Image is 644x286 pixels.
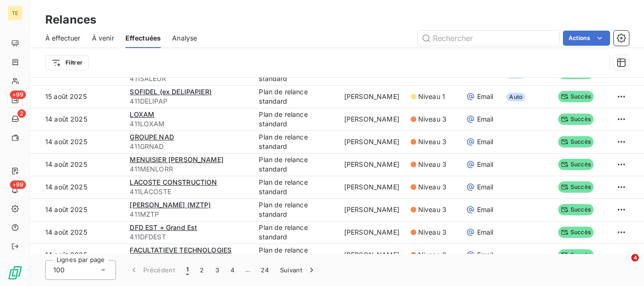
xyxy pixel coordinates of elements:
[130,110,154,118] span: LOXAM
[130,155,223,163] span: MENUISIER [PERSON_NAME]
[225,260,240,280] button: 4
[339,221,405,244] td: [PERSON_NAME]
[558,136,594,147] span: Succès
[339,153,405,176] td: [PERSON_NAME]
[194,260,209,280] button: 2
[418,182,446,192] span: Niveau 3
[240,262,255,278] span: …
[253,244,338,266] td: Plan de relance standard
[45,55,89,70] button: Filtrer
[253,131,338,153] td: Plan de relance standard
[124,260,181,280] button: Précédent
[130,201,211,209] span: [PERSON_NAME] (MZTP)
[30,108,124,131] td: 14 août 2025
[339,198,405,221] td: [PERSON_NAME]
[418,250,446,260] span: Niveau 3
[125,33,161,43] span: Effectuées
[8,265,23,280] img: Logo LeanPay
[253,108,338,131] td: Plan de relance standard
[558,159,594,170] span: Succès
[130,187,248,196] span: 411LACOSTE
[253,176,338,198] td: Plan de relance standard
[30,198,124,221] td: 14 août 2025
[477,250,494,260] span: Email
[10,90,26,99] span: +99
[130,246,231,254] span: FACULTATIEVE TECHNOLOGIES
[130,232,248,242] span: 411DFDEST
[339,176,405,198] td: [PERSON_NAME]
[45,33,81,43] span: À effectuer
[186,265,189,275] span: 1
[8,6,23,21] div: TE
[30,85,124,108] td: 15 août 2025
[631,254,639,261] span: 4
[477,205,494,214] span: Email
[30,153,124,176] td: 14 août 2025
[418,228,446,237] span: Niveau 3
[558,204,594,215] span: Succès
[558,181,594,193] span: Succès
[130,223,197,231] span: DFD EST + Grand Est
[30,131,124,153] td: 14 août 2025
[130,210,248,219] span: 411MZTP
[477,114,494,124] span: Email
[563,31,610,46] button: Actions
[30,221,124,244] td: 14 août 2025
[477,182,494,192] span: Email
[172,33,197,43] span: Analyse
[558,227,594,238] span: Succès
[255,260,274,280] button: 24
[418,160,446,169] span: Niveau 3
[558,114,594,125] span: Succès
[8,111,22,126] a: 2
[130,74,248,83] span: 411SALEUR
[181,260,194,280] button: 1
[418,114,446,124] span: Niveau 3
[339,108,405,131] td: [PERSON_NAME]
[253,221,338,244] td: Plan de relance standard
[10,180,26,189] span: +99
[30,176,124,198] td: 14 août 2025
[418,137,446,147] span: Niveau 3
[558,249,594,261] span: Succès
[612,254,635,277] iframe: Intercom live chat
[418,92,445,101] span: Niveau 1
[477,92,494,101] span: Email
[8,92,22,107] a: +99
[558,91,594,102] span: Succès
[339,131,405,153] td: [PERSON_NAME]
[130,97,248,106] span: 411DELIPAP
[17,109,26,118] span: 2
[418,31,559,46] input: Rechercher
[253,153,338,176] td: Plan de relance standard
[339,244,405,266] td: [PERSON_NAME]
[253,198,338,221] td: Plan de relance standard
[130,133,174,141] span: GROUPE NAD
[130,164,248,174] span: 411MENLORR
[418,205,446,214] span: Niveau 3
[253,85,338,108] td: Plan de relance standard
[477,160,494,169] span: Email
[210,260,225,280] button: 3
[92,33,114,43] span: À venir
[339,85,405,108] td: [PERSON_NAME]
[477,228,494,237] span: Email
[477,137,494,147] span: Email
[30,244,124,266] td: 14 août 2025
[53,265,65,275] span: 100
[130,178,217,186] span: LACOSTE CONSTRUCTION
[130,88,211,96] span: SOFIDEL (ex DELIPAPIER)
[45,11,96,28] h3: Relances
[130,142,248,151] span: 411GRNAD
[274,260,322,280] button: Suivant
[130,119,248,129] span: 411LOXAM
[506,93,525,101] span: Auto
